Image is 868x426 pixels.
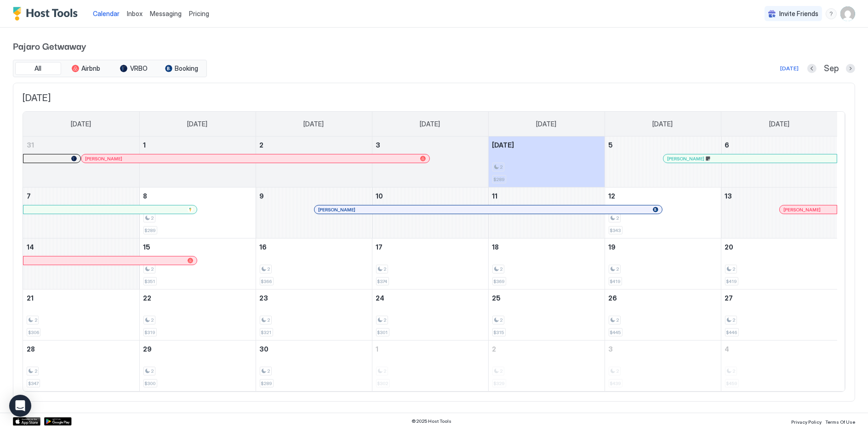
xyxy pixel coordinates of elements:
[139,290,256,341] td: September 22, 2025
[150,9,182,18] a: Messaging
[261,278,272,284] span: $366
[492,345,497,353] span: 2
[494,278,505,284] span: $369
[27,345,35,353] span: 28
[256,341,372,358] a: September 30, 2025
[605,239,721,256] a: September 19, 2025
[500,317,503,323] span: 2
[726,329,737,335] span: $446
[256,239,372,290] td: September 16, 2025
[27,192,31,200] span: 7
[13,7,82,21] div: Host Tools Logo
[143,345,152,353] span: 29
[488,290,605,341] td: September 25, 2025
[111,62,157,75] button: VRBO
[609,345,613,353] span: 3
[492,192,498,200] span: 11
[826,8,837,19] div: menu
[825,419,855,425] span: Terms Of Use
[85,156,122,162] span: [PERSON_NAME]
[725,294,733,302] span: 27
[27,243,34,251] span: 14
[411,112,450,136] a: Wednesday
[653,120,673,128] span: [DATE]
[260,345,269,353] span: 30
[725,192,732,200] span: 13
[610,329,621,335] span: $445
[494,176,505,182] span: $289
[609,294,617,302] span: 26
[610,227,621,233] span: $343
[34,368,37,374] span: 2
[605,136,721,153] a: September 5, 2025
[44,417,72,426] a: Google Play Store
[27,141,34,149] span: 31
[721,290,837,341] td: September 27, 2025
[605,136,721,187] td: September 5, 2025
[384,317,387,323] span: 2
[377,329,388,335] span: $301
[143,243,151,251] span: 15
[63,62,109,75] button: Airbnb
[260,243,267,251] span: 16
[159,62,205,75] button: Booking
[376,345,379,353] span: 1
[733,317,736,323] span: 2
[376,192,383,200] span: 10
[256,290,372,307] a: September 23, 2025
[268,368,270,374] span: 2
[769,120,789,128] span: [DATE]
[489,290,605,307] a: September 25, 2025
[537,120,557,128] span: [DATE]
[420,120,440,128] span: [DATE]
[783,207,833,213] div: [PERSON_NAME]
[760,112,799,136] a: Saturday
[609,192,616,200] span: 12
[372,136,488,153] a: September 3, 2025
[188,120,208,128] span: [DATE]
[93,9,120,18] a: Calendar
[376,294,385,302] span: 24
[372,239,488,256] a: September 17, 2025
[721,290,838,307] a: September 27, 2025
[139,187,256,239] td: September 8, 2025
[372,187,488,204] a: September 10, 2025
[492,294,501,302] span: 25
[494,329,504,335] span: $315
[151,266,154,272] span: 2
[260,192,264,200] span: 9
[609,141,613,149] span: 5
[372,341,488,392] td: October 1, 2025
[145,278,155,284] span: $351
[35,64,42,73] span: All
[376,243,383,251] span: 17
[807,64,817,73] button: Previous month
[151,215,154,221] span: 2
[175,64,199,73] span: Booking
[82,64,101,73] span: Airbnb
[140,239,256,256] a: September 15, 2025
[489,136,605,153] a: September 4, 2025
[256,239,372,256] a: September 16, 2025
[488,341,605,392] td: October 2, 2025
[725,243,734,251] span: 20
[779,63,800,74] button: [DATE]
[140,187,256,204] a: September 8, 2025
[372,187,488,239] td: September 10, 2025
[85,156,426,162] div: [PERSON_NAME]
[189,10,209,18] span: Pricing
[617,215,619,221] span: 2
[721,341,837,392] td: October 4, 2025
[783,207,821,213] span: [PERSON_NAME]
[721,136,838,153] a: September 6, 2025
[143,294,152,302] span: 22
[23,239,139,256] a: September 14, 2025
[527,112,566,136] a: Thursday
[27,294,34,302] span: 21
[34,317,37,323] span: 2
[846,64,855,73] button: Next month
[140,341,256,358] a: September 29, 2025
[23,187,139,239] td: September 7, 2025
[609,243,616,251] span: 19
[726,278,737,284] span: $419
